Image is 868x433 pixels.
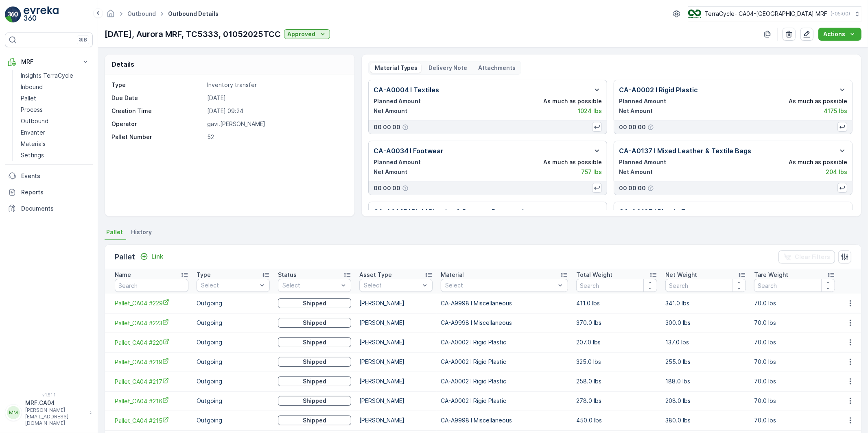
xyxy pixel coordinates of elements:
p: ( -05:00 ) [831,11,850,17]
p: Status [278,271,297,279]
a: Pallet_CA04 #220 [115,338,188,347]
a: Pallet_CA04 #217 [115,377,188,386]
button: Clear Filters [778,250,835,263]
button: Shipped [278,318,351,328]
p: 70.0 lbs [754,338,835,346]
img: TC_8rdWMmT_gp9TRR3.png [688,9,701,18]
p: MRF [21,58,77,66]
p: As much as possible [789,97,847,105]
span: Pallet_CA04 #229 [115,299,188,307]
p: 207.0 lbs [576,338,657,346]
p: Actions [823,30,845,38]
p: TerraCycle- CA04-[GEOGRAPHIC_DATA] MRF [704,10,827,18]
p: CA-A9998 I Miscellaneous [441,299,568,307]
p: [PERSON_NAME] [359,377,433,385]
p: Pallet [115,251,135,263]
p: Select [282,281,339,289]
p: Process [21,106,43,114]
a: Documents [5,200,93,217]
p: 00 00 00 [374,123,400,131]
a: Envanter [17,127,93,138]
p: 52 [207,133,346,141]
p: Net Amount [619,168,653,176]
p: Shipped [303,358,326,366]
p: 370.0 lbs [576,319,657,327]
a: Outbound [17,115,93,127]
p: 411.0 lbs [576,299,657,307]
p: Shipped [303,299,326,307]
p: Details [112,59,134,69]
p: CA-A9998 I Miscellaneous [441,319,568,327]
button: Shipped [278,416,351,425]
p: 208.0 lbs [665,397,746,405]
p: [PERSON_NAME] [359,358,433,366]
p: ⌘B [79,37,87,43]
p: Outgoing [197,358,270,366]
div: Help Tooltip Icon [647,185,654,191]
p: 325.0 lbs [576,358,657,366]
a: Materials [17,138,93,150]
p: Planned Amount [619,158,666,166]
p: [DATE] [207,94,346,102]
p: CA-A9998 I Miscellaneous [441,416,568,424]
a: Outbound [127,10,156,17]
p: 258.0 lbs [576,377,657,385]
p: Type [112,81,204,89]
p: Attachments [477,64,516,72]
p: Outbound [21,117,48,125]
p: 70.0 lbs [754,416,835,424]
p: 255.0 lbs [665,358,746,366]
a: Pallet_CA04 #215 [115,416,188,425]
a: Pallet_CA04 #223 [115,319,188,327]
p: Inbound [21,83,43,91]
span: Pallet_CA04 #216 [115,397,188,405]
p: [PERSON_NAME][EMAIL_ADDRESS][DOMAIN_NAME] [25,407,85,426]
p: Reports [21,188,90,196]
p: CA-A0002 I Rigid Plastic [441,397,568,405]
p: 4175 lbs [824,107,847,115]
button: Actions [818,28,861,41]
button: MMMRF.CA04[PERSON_NAME][EMAIL_ADDRESS][DOMAIN_NAME] [5,399,93,426]
p: Insights TerraCycle [21,72,73,80]
button: Shipped [278,376,351,386]
p: Shipped [303,416,326,424]
p: Events [21,172,90,180]
p: Shipped [303,319,326,327]
p: [PERSON_NAME] [359,319,433,327]
p: Envanter [21,128,45,137]
button: Link [137,252,166,261]
p: Outgoing [197,377,270,385]
p: Material [441,271,464,279]
p: 70.0 lbs [754,299,835,307]
p: 757 lbs [581,168,602,176]
p: gavi.[PERSON_NAME] [207,120,346,128]
button: MRF [5,54,93,70]
p: 70.0 lbs [754,377,835,385]
p: 1024 lbs [578,107,602,115]
p: Operator [112,120,204,128]
span: v 1.51.1 [5,392,93,397]
div: MM [7,406,20,419]
p: Inventory transfer [207,81,346,89]
p: Documents [21,205,90,213]
p: Materials [21,140,46,148]
a: Events [5,168,93,184]
a: Process [17,104,93,115]
p: Settings [21,151,44,159]
span: Outbound Details [166,10,220,18]
div: Help Tooltip Icon [402,185,409,191]
p: 00 00 00 [619,123,646,131]
button: Shipped [278,337,351,347]
a: Settings [17,150,93,161]
p: 450.0 lbs [576,416,657,424]
p: Outgoing [197,397,270,405]
p: CA-A0187 I Plastic Toys [619,207,697,217]
p: As much as possible [543,97,602,105]
p: Name [115,271,131,279]
p: CA-A0137 I Mixed Leather & Textile Bags [619,146,751,156]
p: 204 lbs [826,168,847,176]
p: Select [364,281,420,289]
p: Net Amount [374,107,407,115]
p: Shipped [303,377,326,385]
